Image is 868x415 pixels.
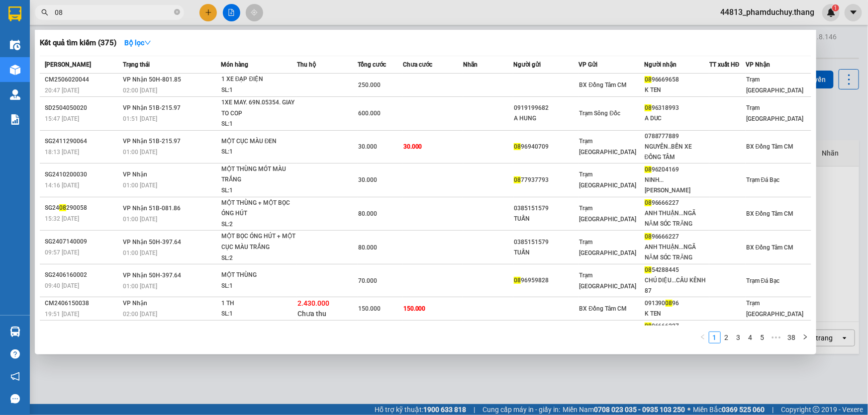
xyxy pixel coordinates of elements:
div: 96959828 [514,275,578,286]
span: 08 [645,233,652,240]
span: 80.000 [358,210,377,217]
span: Trạm Sông Đốc [579,110,620,117]
span: Trạm [GEOGRAPHIC_DATA] [579,205,636,223]
span: 19:51 [DATE] [45,311,79,318]
span: ••• [769,332,784,343]
span: Nhãn [463,61,478,68]
span: Chưa thu [297,310,326,318]
span: 18:13 [DATE] [45,149,79,156]
span: 08 [645,104,652,111]
div: 96669658 [645,75,709,85]
span: Trạm Đá Bạc [746,176,780,183]
div: K TEN [645,85,709,95]
li: Next 5 Pages [769,332,784,343]
span: 09:57 [DATE] [45,249,79,256]
span: down [144,39,151,46]
span: 80.000 [358,244,377,251]
div: A HUNG [514,113,578,124]
div: TUẤN [514,214,578,224]
img: warehouse-icon [10,65,20,75]
span: 150.000 [358,305,381,312]
div: 1 XE ĐẠP ĐIỆN [221,74,296,85]
div: SG2406160002 [45,270,120,280]
span: 70.000 [358,277,377,284]
span: 08 [645,323,652,330]
span: Chưa cước [403,61,432,68]
div: SG2411290064 [45,136,120,147]
span: BX Đồng Tâm CM [746,210,794,217]
span: VP Nhận [123,171,147,178]
span: Trạm [GEOGRAPHIC_DATA] [579,171,636,189]
span: 02:00 [DATE] [123,311,157,318]
span: 01:00 [DATE] [123,249,157,256]
a: 5 [757,332,768,343]
span: 30.000 [358,176,377,183]
span: 08 [666,300,673,307]
div: SL: 1 [221,119,296,130]
div: TUẤN [514,248,578,258]
div: 96666227 [645,232,709,242]
div: CM2506020044 [45,75,120,85]
span: Người gửi [513,61,541,68]
span: 08 [645,199,652,206]
span: 08 [59,204,66,211]
span: 150.000 [403,305,426,312]
span: BX Đồng Tâm CM [746,244,794,251]
span: 01:00 [DATE] [123,283,157,290]
span: VP Nhận 50H-397.64 [123,239,181,246]
button: Bộ lọcdown [116,35,159,51]
img: logo-vxr [8,6,21,21]
span: 2.430.000 [297,299,329,307]
span: close-circle [174,9,180,15]
img: solution-icon [10,114,20,125]
span: BX Đồng Tâm CM [579,82,627,88]
div: SL: 1 [221,147,296,158]
li: 38 [784,332,799,343]
div: 96666227 [645,198,709,208]
li: 3 [733,332,745,343]
span: left [700,334,706,340]
h3: Kết quả tìm kiếm ( 375 ) [40,38,116,48]
button: left [697,332,709,343]
div: MỘT CỤC MÀU ĐEN [221,136,296,147]
img: warehouse-icon [10,40,20,50]
span: 08 [645,266,652,273]
input: Tìm tên, số ĐT hoặc mã đơn [55,7,172,18]
span: 01:00 [DATE] [123,149,157,156]
a: 4 [745,332,756,343]
span: message [10,394,20,404]
span: Trạm [GEOGRAPHIC_DATA] [746,104,803,122]
span: Trạm Đá Bạc [746,277,780,284]
div: 54288445 [645,265,709,275]
span: Trạm [GEOGRAPHIC_DATA] [746,76,803,94]
span: 15:47 [DATE] [45,115,79,122]
span: right [802,334,808,340]
div: MỘT THÙNG + MỘT BỌC ÓNG HÚT [221,198,296,219]
div: NGUYÊN..BẾN XE ĐỒNG TÂM [645,142,709,163]
span: [PERSON_NAME] [45,61,91,68]
li: Previous Page [697,332,709,343]
span: VP Nhận 51B-081.86 [123,205,181,212]
a: 3 [733,332,744,343]
div: ANH THUẬN...NGÃ NĂM SÓC TRĂNG [645,208,709,229]
div: 0385151579 [514,203,578,214]
div: CM2406150038 [45,298,120,309]
span: Trạm [GEOGRAPHIC_DATA] [579,239,636,256]
span: 01:00 [DATE] [123,182,157,189]
div: SL: 1 [221,85,296,96]
span: 08 [514,277,521,284]
span: VP Nhận 51B-215.97 [123,104,181,111]
span: VP Nhận 50H-397.64 [123,272,181,279]
div: SL: 2 [221,219,296,230]
span: Tổng cước [358,61,386,68]
div: NINH...[PERSON_NAME] [645,175,709,196]
div: K TEN [645,309,709,319]
div: SL: 2 [221,253,296,264]
li: 4 [745,332,757,343]
a: 38 [785,332,799,343]
span: 08 [514,143,521,150]
li: 1 [709,332,721,343]
a: 1 [709,332,720,343]
div: 96318993 [645,103,709,113]
span: VP Nhận [746,61,770,68]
